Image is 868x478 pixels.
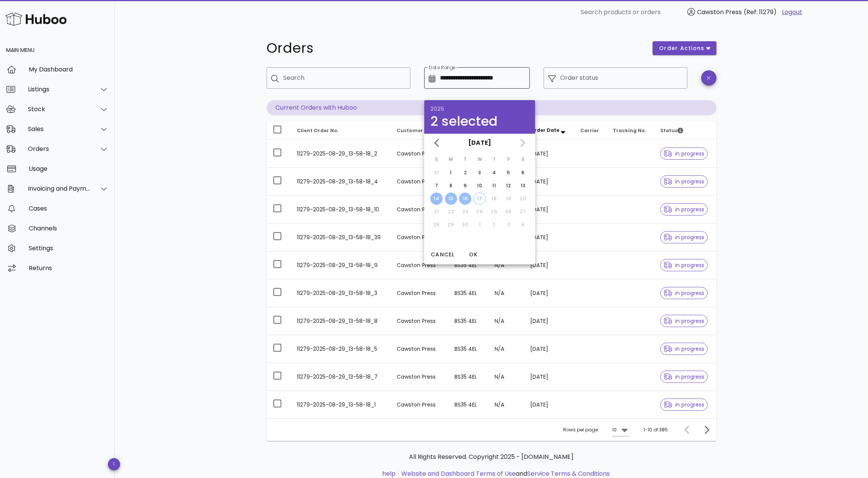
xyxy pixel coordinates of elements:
[430,251,455,259] span: Cancel
[28,105,90,113] div: Stock
[448,391,489,418] td: BS35 4EL
[459,169,471,176] div: 2
[581,127,599,134] span: Carrier
[391,363,448,391] td: Cawston Press
[391,224,448,251] td: Cawston Press
[516,153,530,166] th: S
[524,251,575,279] td: [DATE]
[291,122,391,140] th: Client Order No.
[461,248,485,261] button: OK
[459,167,471,179] button: 2
[474,193,486,205] button: 17
[502,153,516,166] th: F
[273,452,710,462] p: All Rights Reserved. Copyright 2025 - [DOMAIN_NAME]
[664,374,704,379] span: in progress
[664,235,704,240] span: in progress
[653,41,716,55] button: order actions
[28,185,90,192] div: Invoicing and Payments
[654,122,716,140] th: Status
[517,167,529,179] button: 6
[430,136,444,150] button: Previous month
[502,169,515,176] div: 5
[659,44,705,52] span: order actions
[291,251,391,279] td: 11279-2025-08-29_13-58-18_9
[430,153,443,166] th: S
[391,122,448,140] th: Customer Name
[29,225,109,232] div: Channels
[448,251,489,279] td: BS35 4EL
[502,180,515,192] button: 12
[401,469,516,478] a: Website and Dashboard Terms of Use
[660,127,683,134] span: Status
[664,290,704,296] span: in progress
[531,127,560,133] span: Order Date
[524,140,575,168] td: [DATE]
[297,127,339,134] span: Client Order No.
[612,424,629,436] div: 10Rows per page:
[448,363,489,391] td: BS35 4EL
[29,245,109,252] div: Settings
[517,169,529,176] div: 6
[459,195,471,202] div: 16
[524,279,575,307] td: [DATE]
[607,122,655,140] th: Tracking No.
[430,106,529,112] div: 2025
[448,307,489,335] td: BS35 4EL
[448,335,489,363] td: BS35 4EL
[489,251,524,279] td: N/A
[744,8,777,16] span: (Ref: 11279)
[427,248,458,261] button: Cancel
[489,391,524,418] td: N/A
[459,193,471,205] button: 16
[445,195,457,202] div: 15
[464,251,482,259] span: OK
[502,167,515,179] button: 5
[29,264,109,272] div: Returns
[430,193,443,205] button: 14
[291,335,391,363] td: 11279-2025-08-29_13-58-18_5
[489,279,524,307] td: N/A
[267,41,644,55] h1: Orders
[524,168,575,196] td: [DATE]
[664,207,704,212] span: in progress
[489,307,524,335] td: N/A
[524,391,575,418] td: [DATE]
[29,205,109,212] div: Cases
[267,100,717,115] p: Current Orders with Huboo
[697,8,742,16] span: Cawston Press
[517,180,529,192] button: 13
[382,469,396,478] a: help
[291,168,391,196] td: 11279-2025-08-29_13-58-18_4
[445,193,457,205] button: 15
[524,307,575,335] td: [DATE]
[459,182,471,189] div: 9
[664,402,704,407] span: in progress
[391,196,448,224] td: Cawston Press
[664,151,704,156] span: in progress
[474,182,486,189] div: 10
[487,153,501,166] th: T
[474,195,485,202] div: 17
[291,279,391,307] td: 11279-2025-08-29_13-58-18_3
[782,8,802,17] a: Logout
[29,165,109,172] div: Usage
[575,122,607,140] th: Carrier
[474,167,486,179] button: 3
[445,169,457,176] div: 1
[488,169,500,176] div: 4
[391,140,448,168] td: Cawston Press
[613,127,647,134] span: Tracking No.
[474,169,486,176] div: 3
[612,426,617,433] div: 10
[517,182,529,189] div: 13
[459,180,471,192] button: 9
[444,153,458,166] th: M
[430,182,443,189] div: 7
[488,182,500,189] div: 11
[445,182,457,189] div: 8
[29,66,109,73] div: My Dashboard
[430,180,443,192] button: 7
[391,307,448,335] td: Cawston Press
[430,195,443,202] div: 14
[391,335,448,363] td: Cawston Press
